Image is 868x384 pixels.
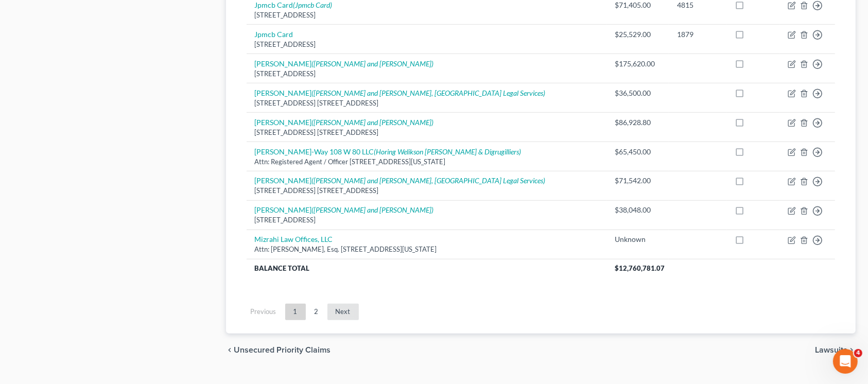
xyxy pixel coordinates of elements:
span: Unsecured Priority Claims [234,346,331,354]
a: [PERSON_NAME]([PERSON_NAME] and [PERSON_NAME], [GEOGRAPHIC_DATA] Legal Services) [255,176,546,185]
i: (Jpmcb Card) [293,1,333,9]
i: ([PERSON_NAME] and [PERSON_NAME], [GEOGRAPHIC_DATA] Legal Services) [312,89,546,97]
div: $175,620.00 [615,59,661,69]
div: [STREET_ADDRESS] [255,69,599,79]
div: [STREET_ADDRESS] [255,215,599,225]
div: $71,542.00 [615,176,661,186]
div: Unknown [615,234,661,245]
div: $25,529.00 [615,29,661,40]
div: [STREET_ADDRESS] [STREET_ADDRESS] [255,128,599,137]
span: Lawsuits [815,346,847,354]
button: chevron_left Unsecured Priority Claims [226,346,331,354]
th: Balance Total [247,259,607,277]
a: [PERSON_NAME]([PERSON_NAME] and [PERSON_NAME]) [255,205,434,214]
i: chevron_left [226,346,234,354]
div: Attn: [PERSON_NAME], Esq. [STREET_ADDRESS][US_STATE] [255,245,599,254]
div: [STREET_ADDRESS] [255,10,599,20]
a: Jpmcb Card [255,30,293,39]
i: ([PERSON_NAME] and [PERSON_NAME]) [312,59,434,68]
div: Attn: Registered Agent / Officer [STREET_ADDRESS][US_STATE] [255,157,599,167]
div: [STREET_ADDRESS] [255,40,599,49]
a: [PERSON_NAME]-Way 108 W 80 LLC(Horing Welikson [PERSON_NAME] & Digrugilliers) [255,147,522,156]
a: Next [327,304,359,320]
div: [STREET_ADDRESS] [STREET_ADDRESS] [255,98,599,108]
a: [PERSON_NAME]([PERSON_NAME] and [PERSON_NAME], [GEOGRAPHIC_DATA] Legal Services) [255,89,546,97]
i: ([PERSON_NAME] and [PERSON_NAME]) [312,118,434,127]
div: 1879 [677,29,718,40]
iframe: Intercom live chat [833,349,858,374]
a: 2 [306,304,327,320]
button: Lawsuits chevron_right [815,346,856,354]
a: 1 [285,304,306,320]
span: 4 [854,349,862,357]
a: [PERSON_NAME]([PERSON_NAME] and [PERSON_NAME]) [255,118,434,127]
div: $38,048.00 [615,205,661,215]
i: ([PERSON_NAME] and [PERSON_NAME]) [312,205,434,214]
div: $65,450.00 [615,147,661,157]
i: (Horing Welikson [PERSON_NAME] & Digrugilliers) [374,147,522,156]
div: $36,500.00 [615,88,661,98]
div: $86,928.80 [615,117,661,128]
span: $12,760,781.07 [615,264,665,272]
div: [STREET_ADDRESS] [STREET_ADDRESS] [255,186,599,196]
a: [PERSON_NAME]([PERSON_NAME] and [PERSON_NAME]) [255,59,434,68]
i: ([PERSON_NAME] and [PERSON_NAME], [GEOGRAPHIC_DATA] Legal Services) [312,176,546,185]
i: chevron_right [847,346,856,354]
a: Jpmcb Card(Jpmcb Card) [255,1,333,9]
a: Mizrahi Law Offices, LLC [255,235,333,243]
